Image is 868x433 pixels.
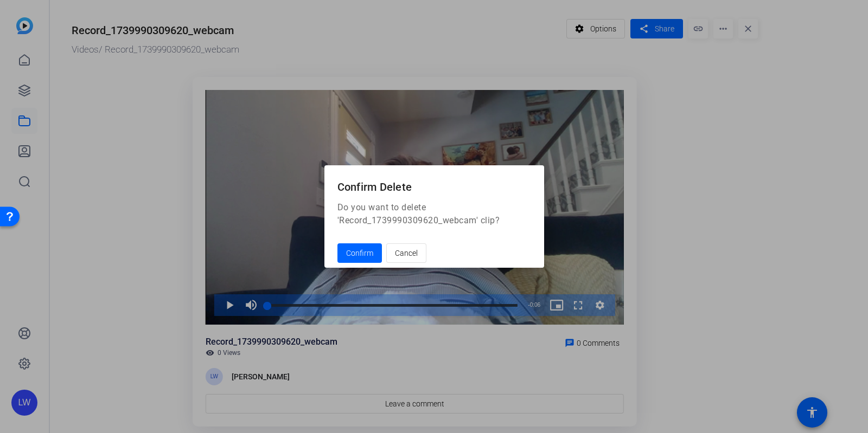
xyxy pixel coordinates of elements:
[346,248,373,259] span: Confirm
[395,243,418,263] span: Cancel
[337,243,382,263] button: Confirm
[337,202,500,225] span: Do you want to delete 'Record_1739990309620_webcam' clip?
[324,165,544,201] h2: Confirm Delete
[386,243,426,263] button: Cancel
